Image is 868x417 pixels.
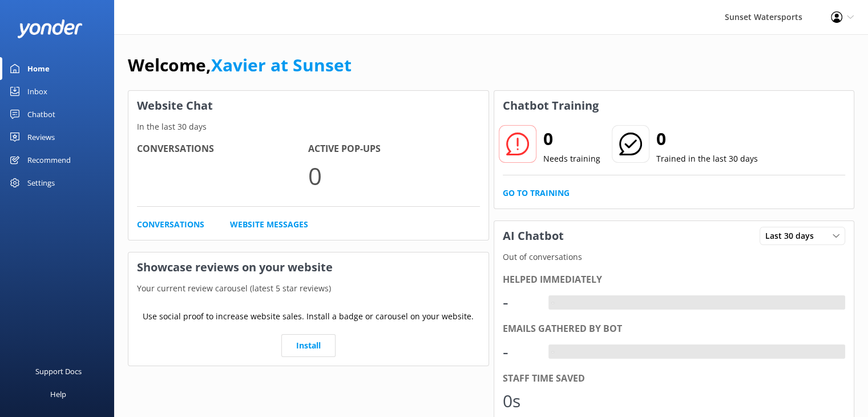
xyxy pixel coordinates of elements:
p: In the last 30 days [128,121,488,133]
div: - [503,338,537,366]
a: Website Messages [230,218,308,231]
a: Install [281,334,336,357]
p: Your current review carousel (latest 5 star reviews) [128,282,488,295]
h2: 0 [656,125,758,153]
h3: Website Chat [128,91,488,121]
div: - [548,344,557,359]
img: yonder-white-logo.png [17,19,83,38]
div: Support Docs [35,360,82,383]
div: Reviews [27,126,55,149]
h3: AI Chatbot [494,221,572,251]
h3: Chatbot Training [494,91,607,121]
div: - [548,295,557,310]
div: Emails gathered by bot [503,322,846,336]
div: Recommend [27,149,71,171]
div: Help [50,383,66,406]
div: 0s [503,387,537,415]
h2: 0 [543,125,600,153]
p: Needs training [543,153,600,165]
div: - [503,288,537,316]
div: Settings [27,171,55,194]
a: Xavier at Sunset [211,53,352,77]
span: Last 30 days [765,230,821,242]
div: Chatbot [27,103,55,126]
p: 0 [308,157,479,195]
a: Go to Training [503,187,570,199]
p: Out of conversations [494,251,854,263]
h3: Showcase reviews on your website [128,252,488,282]
div: Staff time saved [503,371,846,386]
div: Home [27,57,50,80]
h4: Conversations [137,142,308,157]
p: Use social proof to increase website sales. Install a badge or carousel on your website. [143,310,474,323]
p: Trained in the last 30 days [656,153,758,165]
h4: Active Pop-ups [308,142,479,157]
h1: Welcome, [128,51,352,79]
div: Inbox [27,80,47,103]
div: Helped immediately [503,272,846,287]
a: Conversations [137,218,204,231]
